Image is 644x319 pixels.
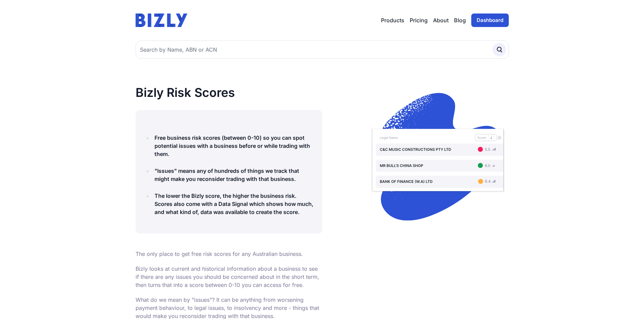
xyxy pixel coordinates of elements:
a: Dashboard [471,14,509,27]
a: About [433,16,449,24]
h4: Free business risk scores (between 0-10) so you can spot potential issues with a business before ... [154,134,314,158]
a: Pricing [410,16,428,24]
button: Products [381,16,404,24]
h4: The lower the Bizly score, the higher the business risk. Scores also come with a Data Signal whic... [154,192,314,216]
a: Blog [454,16,466,24]
p: The only place to get free risk scores for any Australian business. [136,250,322,258]
img: scores [367,86,509,228]
p: Bizly looks at current and historical information about a business to see if there are any issues... [136,265,322,289]
h4: "Issues" means any of hundreds of things we track that might make you reconsider trading with tha... [154,167,314,183]
input: Search by Name, ABN or ACN [136,41,509,59]
h1: Bizly Risk Scores [136,86,322,99]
